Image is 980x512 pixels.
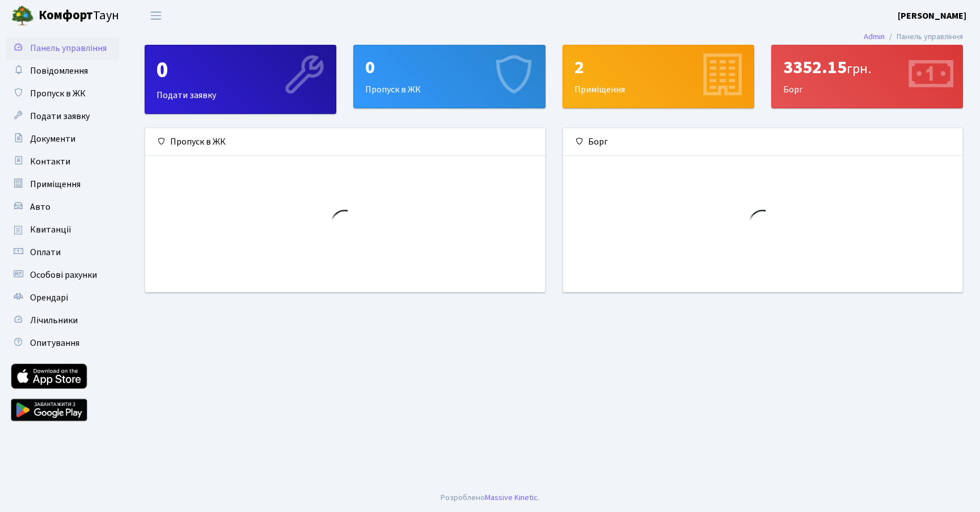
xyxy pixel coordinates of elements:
b: [PERSON_NAME] [898,10,966,22]
a: Massive Kinetic [485,492,538,503]
span: Приміщення [30,178,81,191]
a: Документи [6,128,119,150]
button: Переключити навігацію [142,6,170,25]
span: Авто [30,201,50,213]
span: Оплати [30,246,61,259]
a: Пропуск в ЖК [6,82,119,105]
span: Особові рахунки [30,269,97,281]
a: Подати заявку [6,105,119,128]
li: Панель управління [885,31,963,43]
div: Пропуск в ЖК [145,128,545,156]
span: Пропуск в ЖК [30,87,86,100]
img: logo.png [11,5,34,27]
a: Повідомлення [6,60,119,82]
div: Пропуск в ЖК [354,45,544,108]
span: Орендарі [30,291,68,304]
a: 2Приміщення [563,45,754,108]
a: Авто [6,196,119,218]
b: Комфорт [39,6,93,24]
div: 0 [365,57,533,78]
a: 0Пропуск в ЖК [353,45,545,108]
span: Панель управління [30,42,107,54]
span: Подати заявку [30,110,90,122]
span: Квитанції [30,223,71,236]
span: Опитування [30,337,79,349]
span: Документи [30,133,75,145]
span: Таун [39,6,119,26]
span: грн. [847,59,871,79]
a: Оплати [6,241,119,264]
a: Контакти [6,150,119,173]
div: Борг [563,128,963,156]
span: Повідомлення [30,65,88,77]
nav: breadcrumb [847,25,980,49]
a: 0Подати заявку [145,45,336,114]
div: Подати заявку [145,45,336,113]
div: Приміщення [563,45,754,108]
a: [PERSON_NAME] [898,9,966,23]
a: Admin [864,31,885,43]
a: Опитування [6,332,119,354]
a: Лічильники [6,309,119,332]
a: Приміщення [6,173,119,196]
span: Контакти [30,155,70,168]
a: Особові рахунки [6,264,119,286]
a: Панель управління [6,37,119,60]
div: 0 [157,57,324,84]
a: Квитанції [6,218,119,241]
div: 2 [575,57,742,78]
div: Розроблено . [441,492,539,504]
div: 3352.15 [783,57,951,78]
div: Борг [772,45,962,108]
span: Лічильники [30,314,78,327]
a: Орендарі [6,286,119,309]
